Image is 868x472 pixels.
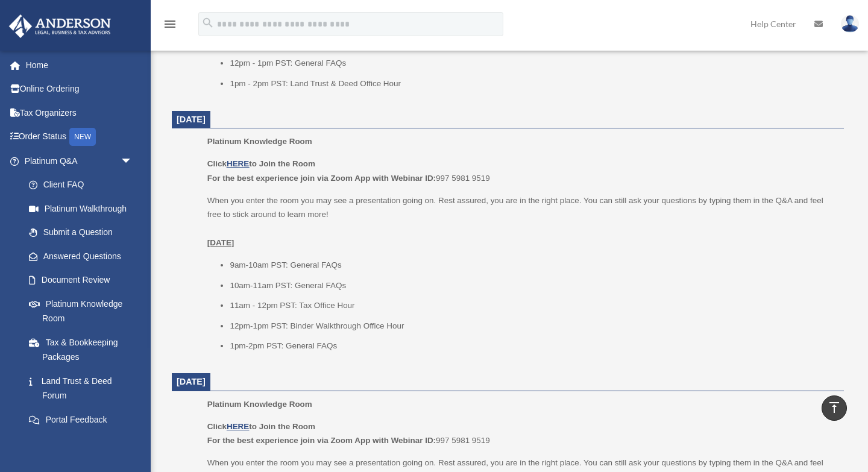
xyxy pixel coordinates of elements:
[822,395,847,421] a: vertical_align_top
[201,16,215,30] i: search
[8,53,151,77] a: Home
[177,377,206,386] span: [DATE]
[69,128,96,146] div: NEW
[230,56,835,71] li: 12pm - 1pm PST: General FAQs
[121,432,145,456] span: arrow_drop_down
[207,238,234,247] u: [DATE]
[207,159,315,168] b: Click to Join the Room
[17,221,151,245] a: Submit a Question
[227,159,249,168] a: HERE
[163,21,177,31] a: menu
[207,400,312,409] span: Platinum Knowledge Room
[163,17,177,31] i: menu
[227,422,249,431] a: HERE
[230,258,835,272] li: 9am-10am PST: General FAQs
[17,197,151,221] a: Platinum Walkthrough
[8,101,151,125] a: Tax Organizers
[121,149,145,174] span: arrow_drop_down
[8,149,151,173] a: Platinum Q&Aarrow_drop_down
[230,339,835,353] li: 1pm-2pm PST: General FAQs
[17,369,151,407] a: Land Trust & Deed Forum
[5,14,115,38] img: Anderson Advisors Platinum Portal
[207,174,436,183] b: For the best experience join via Zoom App with Webinar ID:
[207,137,312,146] span: Platinum Knowledge Room
[17,268,151,292] a: Document Review
[207,157,835,185] p: 997 5981 9519
[841,15,859,33] img: User Pic
[17,173,151,197] a: Client FAQ
[207,436,436,445] b: For the best experience join via Zoom App with Webinar ID:
[230,77,835,91] li: 1pm - 2pm PST: Land Trust & Deed Office Hour
[17,330,151,369] a: Tax & Bookkeeping Packages
[230,319,835,333] li: 12pm-1pm PST: Binder Walkthrough Office Hour
[8,432,151,456] a: Digital Productsarrow_drop_down
[8,125,151,149] a: Order StatusNEW
[207,422,315,431] b: Click to Join the Room
[8,77,151,101] a: Online Ordering
[230,298,835,313] li: 11am - 12pm PST: Tax Office Hour
[177,115,206,124] span: [DATE]
[230,278,835,293] li: 10am-11am PST: General FAQs
[207,194,835,250] p: When you enter the room you may see a presentation going on. Rest assured, you are in the right p...
[207,420,835,448] p: 997 5981 9519
[17,244,151,268] a: Answered Questions
[17,407,151,432] a: Portal Feedback
[17,292,145,330] a: Platinum Knowledge Room
[827,400,841,415] i: vertical_align_top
